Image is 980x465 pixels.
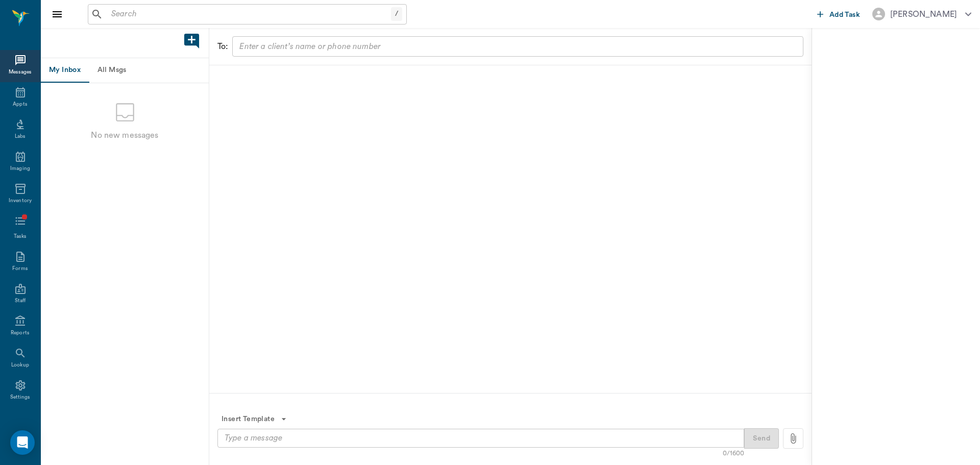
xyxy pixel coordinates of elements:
[15,133,26,140] div: Labs
[9,197,32,205] div: Inventory
[864,5,979,23] button: [PERSON_NAME]
[13,101,27,108] div: Appts
[10,394,31,401] div: Settings
[9,68,32,76] div: Messages
[235,39,799,54] input: Enter a client’s name or phone number
[91,129,158,141] p: No new messages
[11,361,29,369] div: Lookup
[10,165,30,173] div: Imaging
[217,40,228,53] div: To:
[10,430,35,455] div: Open Intercom Messenger
[41,58,209,83] div: Message tabs
[813,5,864,23] button: Add Task
[107,7,391,21] input: Search
[890,8,957,20] div: [PERSON_NAME]
[217,410,291,429] button: Insert Template
[89,58,135,83] button: All Msgs
[41,58,89,83] button: My Inbox
[391,7,402,21] div: /
[11,329,30,337] div: Reports
[12,265,28,273] div: Forms
[47,4,67,25] button: Close drawer
[723,449,744,458] div: 0/1600
[14,233,27,240] div: Tasks
[15,297,26,305] div: Staff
